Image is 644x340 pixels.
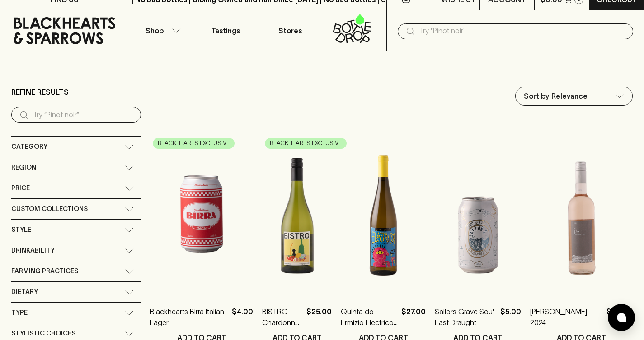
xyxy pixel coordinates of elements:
p: $25.00 [306,306,332,328]
input: Try "Pinot noir" [419,24,626,38]
img: BISTRO Chardonnay 2022 [262,135,332,293]
p: Shop [146,25,164,36]
button: Shop [129,10,193,51]
p: Sort by Relevance [524,91,588,101]
a: Stores [258,10,322,51]
p: Tastings [211,25,240,36]
a: Sailors Grave Sou' East Draught [435,306,497,328]
div: Farming Practices [11,261,141,281]
a: Quinta do Ermizio Electrico Vinho Verde 2022 [341,306,398,328]
div: Custom Collections [11,199,141,219]
p: $5.00 [500,306,521,328]
img: Quinta do Ermizio Electrico Vinho Verde 2022 [341,135,426,293]
span: Type [11,307,28,318]
div: Style [11,220,141,240]
img: Jules Rosé 2024 [530,135,633,293]
span: Stylistic Choices [11,328,75,339]
div: Sort by Relevance [516,87,632,105]
span: Category [11,141,47,152]
span: Style [11,224,31,235]
p: $20.00 [606,306,633,328]
span: Price [11,183,30,194]
input: Try “Pinot noir” [33,108,134,122]
p: Stores [278,25,302,36]
p: Refine Results [11,87,69,97]
img: Sailors Grave Sou' East Draught [435,135,521,293]
div: Category [11,137,141,157]
a: [PERSON_NAME] 2024 [530,306,603,328]
span: Farming Practices [11,266,78,277]
span: Dietary [11,286,38,298]
img: bubble-icon [617,313,626,322]
div: Region [11,157,141,178]
img: Blackhearts Birra Italian Lager [150,135,253,293]
p: $4.00 [232,306,253,328]
a: Tastings [193,10,258,51]
div: Drinkability [11,240,141,261]
div: Price [11,178,141,198]
span: Custom Collections [11,203,88,215]
a: Blackhearts Birra Italian Lager [150,306,228,328]
div: Type [11,303,141,323]
span: Region [11,162,36,173]
div: Dietary [11,282,141,302]
span: Drinkability [11,245,55,256]
a: BISTRO Chardonnay 2022 [262,306,303,328]
p: $27.00 [401,306,426,328]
